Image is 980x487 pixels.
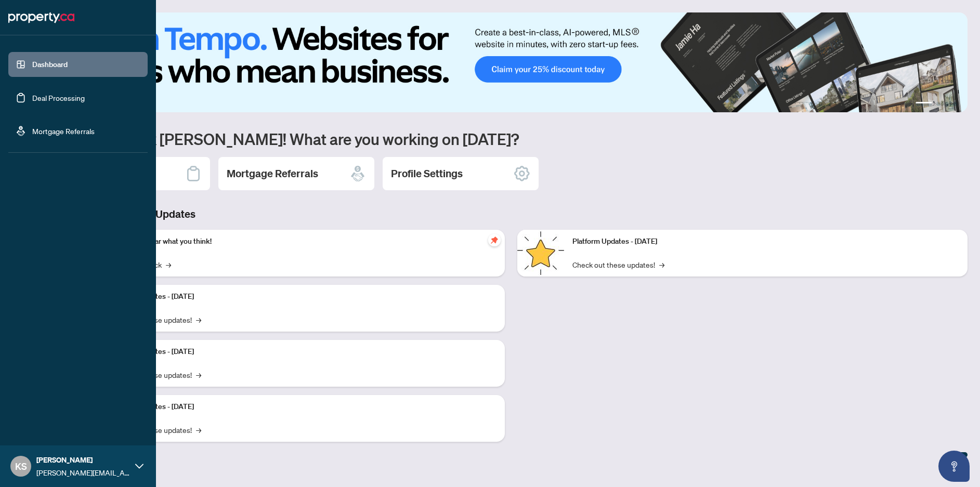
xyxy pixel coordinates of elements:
h2: Mortgage Referrals [227,166,318,181]
a: Deal Processing [32,93,85,102]
button: 4 [953,102,957,106]
p: Platform Updates - [DATE] [109,401,496,413]
span: → [659,259,664,270]
span: KS [15,459,27,473]
a: Mortgage Referrals [32,126,95,136]
button: 1 [916,102,932,106]
a: Dashboard [32,60,68,69]
p: We want to hear what you think! [109,236,496,247]
span: pushpin [488,234,501,246]
h3: Brokerage & Industry Updates [54,207,968,221]
h2: Profile Settings [391,166,463,181]
button: Open asap [938,451,970,482]
span: [PERSON_NAME] [36,454,130,466]
button: 3 [945,102,949,106]
button: 2 [936,102,940,106]
img: logo [8,9,74,26]
span: → [196,369,201,380]
span: → [196,314,201,325]
p: Platform Updates - [DATE] [109,291,496,302]
img: Platform Updates - June 23, 2025 [517,230,564,277]
h1: Welcome back [PERSON_NAME]! What are you working on [DATE]? [54,129,968,149]
p: Platform Updates - [DATE] [109,346,496,358]
p: Platform Updates - [DATE] [572,236,960,247]
span: → [166,259,171,270]
span: → [196,424,201,436]
a: Check out these updates!→ [572,259,664,270]
img: Slide 0 [54,12,968,112]
span: [PERSON_NAME][EMAIL_ADDRESS][DOMAIN_NAME] [36,467,130,478]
